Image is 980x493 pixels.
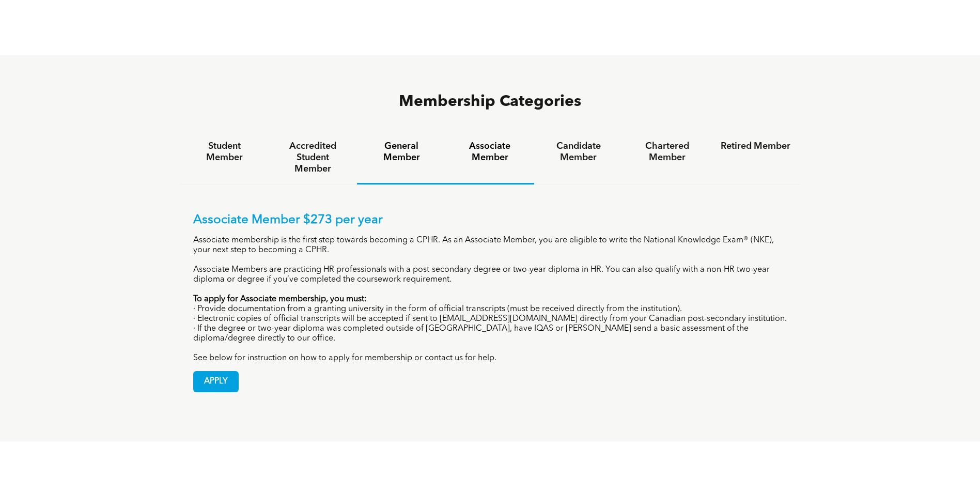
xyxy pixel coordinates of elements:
p: Associate Members are practicing HR professionals with a post-secondary degree or two-year diplom... [193,265,787,285]
h4: Student Member [190,141,259,163]
strong: To apply for Associate membership, you must: [193,295,367,303]
span: Membership Categories [399,94,581,110]
p: · Electronic copies of official transcripts will be accepted if sent to [EMAIL_ADDRESS][DOMAIN_NA... [193,314,787,324]
a: APPLY [193,371,239,392]
h4: Retired Member [721,141,790,152]
p: Associate membership is the first step towards becoming a CPHR. As an Associate Member, you are e... [193,236,787,255]
h4: Accredited Student Member [278,141,348,175]
p: · If the degree or two-year diploma was completed outside of [GEOGRAPHIC_DATA], have IQAS or [PER... [193,324,787,344]
h4: Chartered Member [632,141,702,163]
h4: Associate Member [455,141,525,163]
p: Associate Member $273 per year [193,213,787,228]
p: See below for instruction on how to apply for membership or contact us for help. [193,353,787,363]
span: APPLY [194,372,238,392]
h4: Candidate Member [543,141,613,163]
h4: General Member [366,141,436,163]
p: · Provide documentation from a granting university in the form of official transcripts (must be r... [193,304,787,314]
